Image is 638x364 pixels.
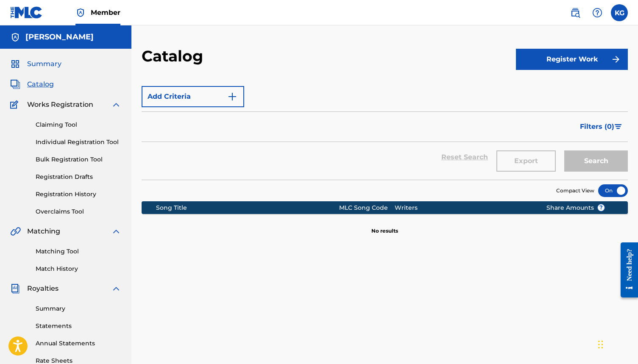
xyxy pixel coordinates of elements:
h2: Catalog [142,47,207,66]
button: Add Criteria [142,86,244,107]
button: Register Work [516,49,628,70]
div: Writers [395,203,533,212]
a: Public Search [567,4,584,21]
span: Royalties [27,283,59,294]
div: Drag [598,332,603,357]
div: Song Title [156,203,339,212]
form: Search Form [142,82,628,180]
div: Help [589,4,606,21]
a: Matching Tool [36,247,121,256]
h5: Kevin D Geiger [25,32,94,42]
span: Matching [27,226,60,236]
span: Works Registration [27,100,93,110]
span: Filters ( 0 ) [580,122,614,132]
iframe: Resource Center [614,235,638,305]
a: Overclaims Tool [36,207,121,216]
a: Match History [36,264,121,273]
a: SummarySummary [10,59,61,69]
img: Matching [10,226,21,236]
span: Share Amounts [546,203,605,212]
a: Annual Statements [36,339,121,348]
img: expand [111,100,121,110]
img: Catalog [10,79,20,89]
span: Catalog [27,79,54,89]
button: Filters (0) [575,116,628,137]
img: expand [111,226,121,236]
img: filter [615,124,622,129]
img: search [570,8,580,18]
img: MLC Logo [10,6,43,19]
a: Registration History [36,190,121,199]
a: Claiming Tool [36,120,121,129]
img: expand [111,283,121,294]
div: User Menu [611,4,628,21]
img: Accounts [10,32,20,42]
a: CatalogCatalog [10,79,54,89]
img: Summary [10,59,20,69]
span: Member [91,8,120,17]
span: Compact View [556,187,594,195]
span: Summary [27,59,61,69]
img: f7272a7cc735f4ea7f67.svg [611,54,621,64]
a: Individual Registration Tool [36,138,121,147]
p: No results [371,217,398,235]
iframe: Chat Widget [596,323,638,364]
img: 9d2ae6d4665cec9f34b9.svg [227,92,237,102]
a: Statements [36,322,121,331]
img: help [592,8,602,18]
span: ? [598,204,605,211]
img: Works Registration [10,100,21,110]
a: Summary [36,304,121,313]
img: Top Rightsholder [75,8,86,18]
div: MLC Song Code [339,203,395,212]
a: Registration Drafts [36,172,121,181]
a: Bulk Registration Tool [36,155,121,164]
img: Royalties [10,283,20,294]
